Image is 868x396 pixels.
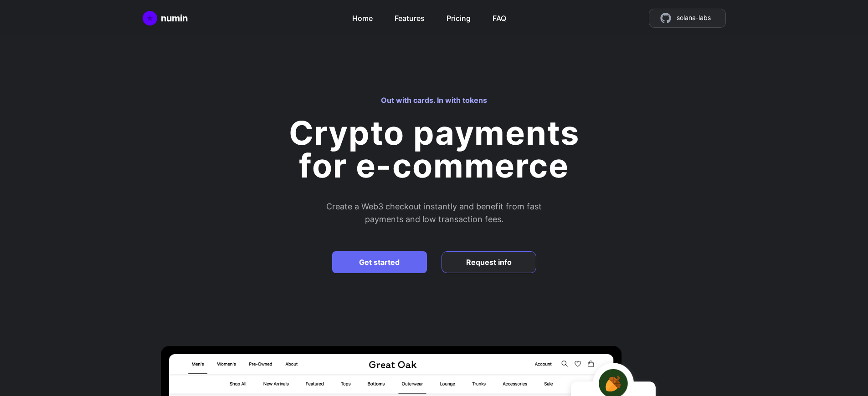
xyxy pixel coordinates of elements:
a: Home [143,11,188,25]
a: Pricing [447,9,471,24]
div: numin [161,12,188,25]
a: Features [395,9,425,24]
a: Home [352,9,373,24]
h1: Crypto payments for e-commerce [289,113,580,185]
a: Request info [442,251,536,273]
h2: Create a Web3 checkout instantly and benefit from fast payments and low transaction fees. [229,200,639,226]
a: Get started [332,251,427,273]
a: source code [649,9,726,28]
span: solana-labs [677,13,711,24]
h3: Out with cards. In with tokens [381,95,487,106]
a: FAQ [493,9,506,24]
